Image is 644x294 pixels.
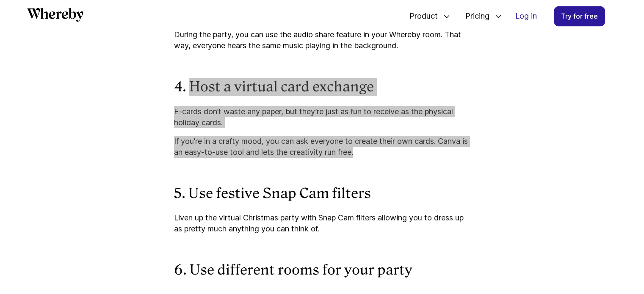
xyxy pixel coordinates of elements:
svg: Whereby [27,7,83,22]
p: If you’re in a crafty mood, you can ask everyone to create their own cards. Canva is an easy-to-u... [174,136,470,158]
span: Pricing [457,2,492,30]
a: Try for free [554,6,605,26]
p: E-cards don’t waste any paper, but they’re just as fun to receive as the physical holiday cards. [174,106,470,128]
strong: 6. Use different rooms for your party [174,262,412,278]
p: Liven up the virtual Christmas party with Snap Cam filters allowing you to dress up as pretty muc... [174,212,470,234]
p: During the party, you can use the audio share feature in your Whereby room. That way, everyone he... [174,29,470,51]
strong: 4. Host a virtual card exchange [174,79,374,95]
strong: 5. Use festive Snap Cam filters [174,185,371,201]
a: Log in [509,6,544,26]
span: Product [401,2,440,30]
a: Whereby [27,7,83,25]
